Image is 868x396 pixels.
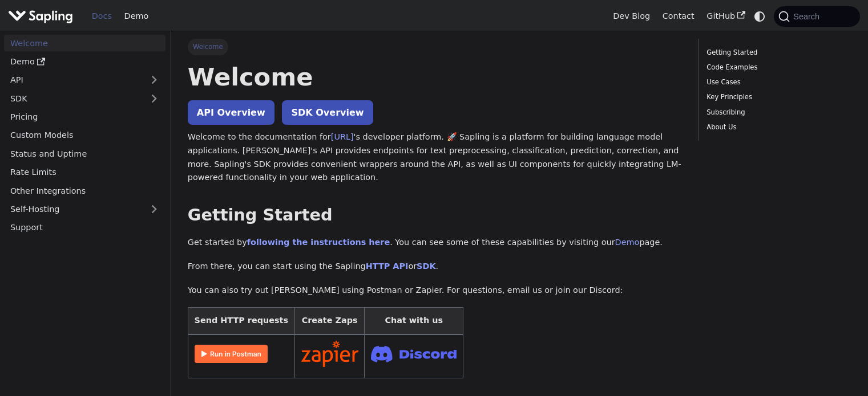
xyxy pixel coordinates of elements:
[294,308,365,334] th: Create Zaps
[188,62,681,92] h1: Welcome
[700,7,751,25] a: GitHub
[86,7,118,25] a: Docs
[4,201,165,218] a: Self-Hosting
[118,7,155,25] a: Demo
[8,8,73,25] img: Sapling.ai
[188,130,681,185] p: Welcome to the documentation for 's developer platform. 🚀 Sapling is a platform for building lang...
[188,100,274,125] a: API Overview
[4,90,143,107] a: SDK
[366,262,409,271] a: HTTP API
[706,92,847,103] a: Key Principles
[706,47,847,58] a: Getting Started
[195,345,268,363] img: Run in Postman
[417,262,435,271] a: SDK
[4,72,143,88] a: API
[4,164,165,181] a: Rate Limits
[4,182,165,199] a: Other Integrations
[706,107,847,118] a: Subscribing
[656,7,701,25] a: Contact
[188,284,681,297] p: You can also try out [PERSON_NAME] using Postman or Zapier. For questions, email us or join our D...
[8,8,77,25] a: Sapling.aiSapling.ai
[774,6,859,27] button: Search (Command+K)
[607,7,656,25] a: Dev Blog
[188,236,681,250] p: Get started by . You can see some of these capabilities by visiting our page.
[188,260,681,273] p: From there, you can start using the Sapling or .
[4,109,165,125] a: Pricing
[331,132,354,141] a: [URL]
[282,100,373,125] a: SDK Overview
[188,308,294,334] th: Send HTTP requests
[143,90,165,107] button: Expand sidebar category 'SDK'
[790,12,826,21] span: Search
[706,122,847,133] a: About Us
[615,238,640,247] a: Demo
[752,8,768,25] button: Switch between dark and light mode (currently system mode)
[4,35,165,51] a: Welcome
[188,205,681,226] h2: Getting Started
[247,238,390,247] a: following the instructions here
[143,72,165,88] button: Expand sidebar category 'API'
[188,39,681,55] nav: Breadcrumbs
[188,39,228,55] span: Welcome
[371,342,457,366] img: Join Discord
[301,341,358,367] img: Connect in Zapier
[4,145,165,162] a: Status and Uptime
[4,54,165,70] a: Demo
[365,308,463,334] th: Chat with us
[4,219,165,236] a: Support
[706,62,847,73] a: Code Examples
[4,127,165,144] a: Custom Models
[706,77,847,88] a: Use Cases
